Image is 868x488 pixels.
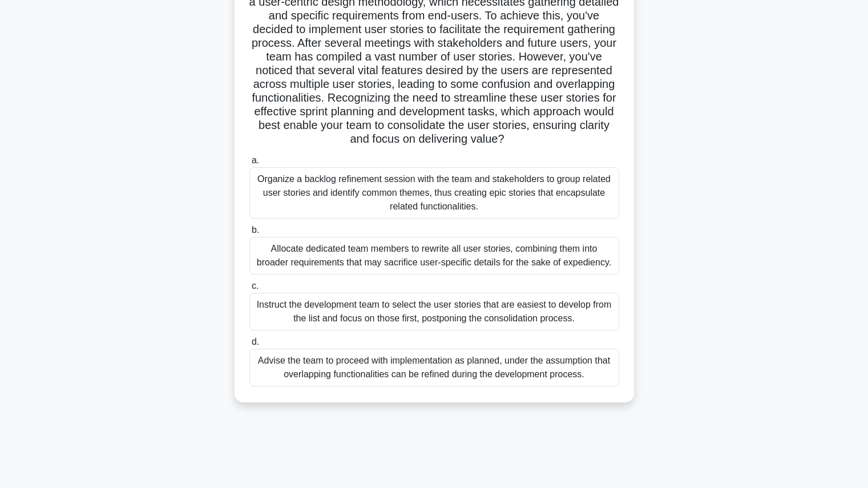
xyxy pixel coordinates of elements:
[249,293,619,330] div: Instruct the development team to select the user stories that are easiest to develop from the lis...
[252,281,259,291] span: c.
[249,237,619,275] div: Allocate dedicated team members to rewrite all user stories, combining them into broader requirem...
[252,225,259,235] span: b.
[249,349,619,386] div: Advise the team to proceed with implementation as planned, under the assumption that overlapping ...
[252,337,259,346] span: d.
[252,155,259,165] span: a.
[249,167,619,219] div: Organize a backlog refinement session with the team and stakeholders to group related user storie...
